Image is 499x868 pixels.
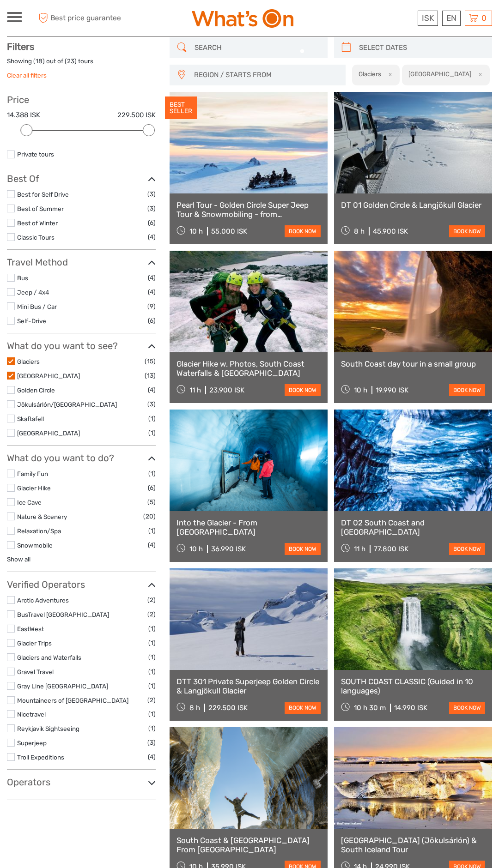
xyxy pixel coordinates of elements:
label: 23 [67,57,74,66]
a: Mini Bus / Car [17,303,57,310]
a: Skaftafell [17,415,44,422]
h3: Operators [7,777,156,788]
a: Mountaineers of [GEOGRAPHIC_DATA] [17,697,128,704]
div: 23.900 ISK [209,386,244,394]
span: (6) [148,482,156,493]
span: (1) [148,623,156,634]
a: Glaciers [17,358,40,365]
span: (1) [148,638,156,648]
div: 45.900 ISK [373,227,408,235]
div: EN [442,11,461,26]
div: 36.990 ISK [211,545,246,553]
a: Gravel Travel [17,668,54,675]
a: Golden Circle [17,386,55,394]
span: (1) [148,666,156,677]
span: (1) [148,723,156,734]
span: 10 h [189,545,203,553]
a: book now [285,702,321,714]
a: South Coast day tour in a small group [341,359,485,368]
a: BusTravel [GEOGRAPHIC_DATA] [17,611,109,618]
span: (4) [148,385,156,395]
a: [GEOGRAPHIC_DATA] [17,429,80,437]
button: x [473,69,485,79]
a: Glacier Hike [17,484,51,492]
a: South Coast & [GEOGRAPHIC_DATA] From [GEOGRAPHIC_DATA] [176,836,321,855]
span: (9) [147,301,156,312]
span: (2) [147,609,156,620]
a: Relaxation/Spa [17,527,61,535]
span: (13) [145,370,156,381]
h3: Price [7,94,156,105]
a: book now [285,543,321,555]
a: SOUTH COAST CLASSIC (Guided in 10 languages) [341,677,485,696]
span: (1) [148,709,156,719]
a: [GEOGRAPHIC_DATA] (Jökulsárlón) & South Iceland Tour [341,836,485,855]
span: (2) [147,595,156,605]
a: Bus [17,274,28,282]
h3: What do you want to see? [7,340,156,351]
span: (4) [148,272,156,283]
span: (3) [147,399,156,410]
div: 14.990 ISK [394,704,427,712]
div: 19.990 ISK [376,386,408,394]
span: (1) [148,468,156,479]
h3: What do you want to do? [7,452,156,464]
h3: Verified Operators [7,579,156,590]
span: (2) [147,695,156,705]
span: (1) [148,652,156,663]
a: book now [449,384,485,396]
a: Pearl Tour - Golden Circle Super Jeep Tour & Snowmobiling - from [GEOGRAPHIC_DATA] [176,200,321,219]
div: 55.000 ISK [211,227,247,235]
label: 18 [36,57,43,66]
a: Private tours [17,151,54,158]
a: book now [449,702,485,714]
a: Ice Cave [17,499,42,506]
a: Gray Line [GEOGRAPHIC_DATA] [17,682,108,690]
span: (4) [148,540,156,550]
a: Jeep / 4x4 [17,289,49,296]
span: (1) [148,413,156,424]
div: 77.800 ISK [374,545,408,553]
span: (1) [148,428,156,438]
span: ISK [422,13,434,23]
a: book now [449,543,485,555]
span: 11 h [189,386,201,394]
a: Glacier Hike w. Photos, South Coast Waterfalls & [GEOGRAPHIC_DATA] [176,359,321,378]
span: Best price guarantee [36,11,128,26]
button: x [383,69,395,79]
span: (6) [148,315,156,326]
a: book now [449,225,485,237]
span: (3) [147,737,156,748]
span: 10 h [189,227,203,235]
a: Classic Tours [17,234,55,241]
div: 229.500 ISK [208,704,248,712]
h2: [GEOGRAPHIC_DATA] [408,70,471,78]
a: book now [285,384,321,396]
span: (4) [148,232,156,242]
span: (6) [148,217,156,228]
a: Into the Glacier - From [GEOGRAPHIC_DATA] [176,518,321,537]
a: Reykjavik Sightseeing [17,725,79,732]
img: What's On [192,9,293,28]
h3: Best Of [7,173,156,184]
span: (1) [148,681,156,691]
button: REGION / STARTS FROM [190,67,341,83]
span: (3) [147,203,156,214]
a: Superjeep [17,739,47,747]
a: Troll Expeditions [17,753,64,761]
h3: Travel Method [7,257,156,268]
a: Best for Self Drive [17,191,69,198]
span: 0 [480,13,488,23]
h2: Glaciers [359,70,381,78]
span: (20) [143,511,156,522]
a: DT 01 Golden Circle & Langjökull Glacier [341,200,485,210]
span: (1) [148,525,156,536]
a: EastWest [17,625,44,633]
a: Glacier Trips [17,639,52,647]
span: 10 h 30 m [354,704,386,712]
span: (15) [145,356,156,367]
span: (5) [147,497,156,507]
a: Arctic Adventures [17,597,69,604]
a: Nicetravel [17,711,46,718]
span: (4) [148,287,156,297]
